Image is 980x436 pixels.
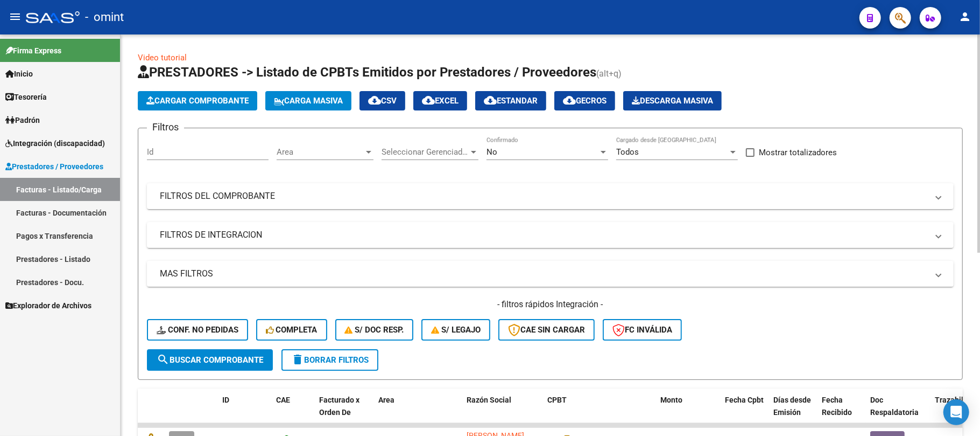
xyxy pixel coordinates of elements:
span: Fecha Recibido [822,396,852,417]
span: Todos [616,147,639,157]
span: Mostrar totalizadores [759,146,837,159]
span: FC Inválida [612,325,672,335]
span: Razón Social [467,396,511,404]
button: S/ Doc Resp. [335,319,414,341]
div: Open Intercom Messenger [943,399,969,425]
button: Gecros [554,91,615,110]
datatable-header-cell: Fecha Recibido [817,389,866,436]
datatable-header-cell: Días desde Emisión [769,389,817,436]
mat-icon: cloud_download [422,94,435,107]
mat-panel-title: FILTROS DEL COMPROBANTE [160,190,928,202]
span: Doc Respaldatoria [870,396,919,417]
span: Inicio [5,68,33,80]
span: Prestadores / Proveedores [5,161,103,172]
datatable-header-cell: Area [374,389,447,436]
span: Descarga Masiva [632,96,713,106]
span: Monto [660,396,682,404]
span: Cargar Comprobante [146,96,249,106]
span: S/ Doc Resp. [345,325,404,335]
h4: - filtros rápidos Integración - [147,299,954,310]
button: Conf. no pedidas [147,319,248,341]
span: No [487,147,497,157]
span: PRESTADORES -> Listado de CPBTs Emitidos por Prestadores / Proveedores [138,65,596,80]
span: Días desde Emisión [773,396,811,417]
span: EXCEL [422,96,459,106]
h3: Filtros [147,120,184,135]
mat-icon: delete [291,353,304,366]
button: FC Inválida [603,319,682,341]
datatable-header-cell: Razón Social [462,389,543,436]
button: Descarga Masiva [623,91,722,110]
span: Padrón [5,114,40,126]
button: Cargar Comprobante [138,91,257,110]
datatable-header-cell: CAE [272,389,315,436]
button: Estandar [475,91,546,110]
span: Area [277,147,364,157]
mat-panel-title: MAS FILTROS [160,268,928,280]
mat-icon: search [157,353,170,366]
span: Completa [266,325,318,335]
button: EXCEL [413,91,467,110]
span: (alt+q) [596,68,622,79]
span: Fecha Cpbt [725,396,764,404]
app-download-masive: Descarga masiva de comprobantes (adjuntos) [623,91,722,110]
span: Facturado x Orden De [319,396,359,417]
span: Tesorería [5,91,47,103]
mat-expansion-panel-header: MAS FILTROS [147,261,954,287]
datatable-header-cell: Doc Respaldatoria [866,389,930,436]
button: Carga Masiva [265,91,351,110]
button: Completa [256,319,327,341]
span: ID [222,396,229,404]
mat-icon: cloud_download [484,94,497,107]
button: CAE SIN CARGAR [498,319,595,341]
span: Carga Masiva [274,96,343,106]
span: Estandar [484,96,538,106]
span: CPBT [547,396,567,404]
span: Seleccionar Gerenciador [382,147,469,157]
mat-icon: cloud_download [563,94,576,107]
datatable-header-cell: Monto [656,389,721,436]
mat-expansion-panel-header: FILTROS DEL COMPROBANTE [147,183,954,209]
span: CAE SIN CARGAR [508,325,585,335]
span: - omint [85,5,124,29]
span: Integración (discapacidad) [5,137,105,149]
button: CSV [359,91,405,110]
span: Gecros [563,96,607,106]
span: CSV [368,96,397,106]
button: S/ legajo [421,319,490,341]
span: Firma Express [5,45,61,57]
button: Buscar Comprobante [147,349,273,371]
button: Borrar Filtros [281,349,378,371]
a: Video tutorial [138,53,187,63]
mat-icon: person [958,10,971,23]
span: Explorador de Archivos [5,300,91,312]
mat-panel-title: FILTROS DE INTEGRACION [160,229,928,241]
mat-expansion-panel-header: FILTROS DE INTEGRACION [147,222,954,248]
datatable-header-cell: Facturado x Orden De [315,389,374,436]
span: Area [378,396,394,404]
span: Borrar Filtros [291,355,369,365]
span: Conf. no pedidas [157,325,238,335]
datatable-header-cell: ID [218,389,272,436]
mat-icon: cloud_download [368,94,381,107]
mat-icon: menu [9,10,22,23]
span: Trazabilidad [935,396,978,404]
datatable-header-cell: Fecha Cpbt [721,389,769,436]
span: S/ legajo [431,325,481,335]
span: Buscar Comprobante [157,355,263,365]
span: CAE [276,396,290,404]
datatable-header-cell: CPBT [543,389,656,436]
